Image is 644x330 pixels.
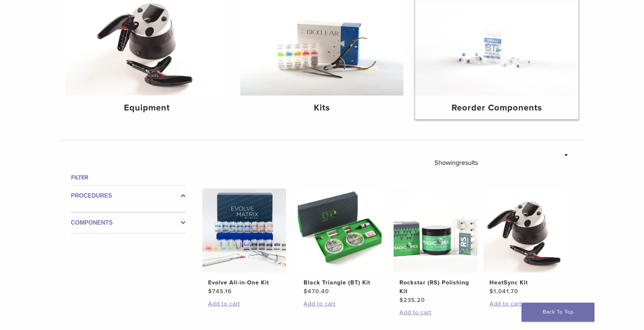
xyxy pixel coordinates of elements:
[246,101,398,114] h4: Kits
[399,278,472,296] h2: Rockstar (RS) Polishing Kit
[202,189,286,272] img: Evolve All-in-One Kit
[399,308,472,317] a: Add to cart: “Rockstar (RS) Polishing Kit”
[393,189,478,304] a: Rockstar (RS) Polishing KitRockstar (RS) Polishing Kit $235.20
[208,288,232,295] bdi: 745.16
[489,278,562,287] h2: HeatSync Kit
[208,299,280,308] a: Add to cart: “Evolve All-in-One Kit”
[489,288,493,295] span: $
[71,173,186,182] h4: Filter
[304,288,329,295] bdi: 470.40
[71,218,186,227] label: Components
[202,189,287,296] a: Evolve All-in-One KitEvolve All-in-One Kit $745.16
[297,189,382,296] a: Black Triangle (BT) KitBlack Triangle (BT) Kit $470.40
[208,278,280,287] h2: Evolve All-in-One Kit
[394,189,477,272] img: Rockstar (RS) Polishing Kit
[399,296,425,304] bdi: 235.20
[304,288,308,295] span: $
[522,303,594,322] a: Back To Top
[304,278,376,287] h2: Black Triangle (BT) Kit
[489,288,518,295] bdi: 1,041.70
[484,189,567,272] img: HeatSync Kit
[298,189,382,272] img: Black Triangle (BT) Kit
[208,288,212,295] span: $
[399,296,403,304] span: $
[434,155,478,170] p: Showing results
[71,191,186,200] label: Procedures
[483,189,568,296] a: HeatSync KitHeatSync Kit $1,041.70
[71,101,223,114] h4: Equipment
[421,101,573,114] h4: Reorder Components
[489,299,562,308] a: Add to cart: “HeatSync Kit”
[304,299,376,308] a: Add to cart: “Black Triangle (BT) Kit”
